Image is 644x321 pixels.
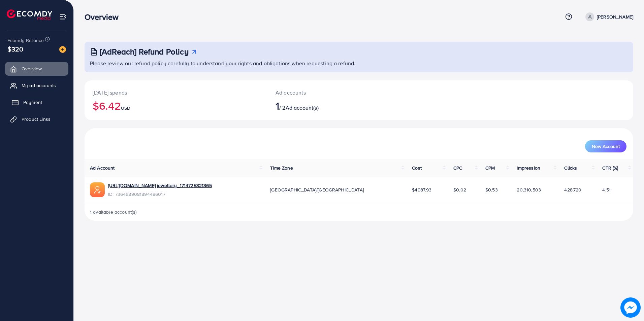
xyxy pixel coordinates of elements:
[517,165,540,171] span: Impression
[583,12,633,21] a: [PERSON_NAME]
[7,9,52,20] img: logo
[22,82,56,89] span: My ad accounts
[286,104,319,111] span: Ad account(s)
[597,13,633,21] p: [PERSON_NAME]
[585,140,626,152] button: New Account
[22,65,42,72] span: Overview
[620,297,641,318] img: image
[5,112,68,126] a: Product Links
[93,88,259,97] p: [DATE] spends
[412,186,431,193] span: $4987.93
[485,165,495,171] span: CPM
[90,59,629,67] p: Please review our refund policy carefully to understand your rights and obligations when requesti...
[90,165,115,171] span: Ad Account
[100,47,189,57] h3: [AdReach] Refund Policy
[592,144,620,149] span: New Account
[93,99,259,112] h2: $6.42
[59,46,66,53] img: image
[5,96,68,109] a: Payment
[270,186,364,193] span: [GEOGRAPHIC_DATA]/[GEOGRAPHIC_DATA]
[90,182,105,197] img: ic-ads-acc.e4c84228.svg
[276,88,396,97] p: Ad accounts
[564,186,581,193] span: 428,720
[22,116,51,122] span: Product Links
[121,105,130,111] span: USD
[90,209,137,215] span: 1 available account(s)
[85,12,124,22] h3: Overview
[602,165,618,171] span: CTR (%)
[412,165,422,171] span: Cost
[276,99,396,112] h2: / 2
[5,79,68,92] a: My ad accounts
[108,182,212,189] a: [URL][DOMAIN_NAME] jewellery_1714725321365
[276,98,279,113] span: 1
[59,13,67,21] img: menu
[270,165,293,171] span: Time Zone
[23,99,42,106] span: Payment
[453,186,466,193] span: $0.02
[108,191,212,198] span: ID: 7364689081894486017
[602,186,611,193] span: 4.51
[7,37,44,44] span: Ecomdy Balance
[485,186,498,193] span: $0.53
[5,62,68,75] a: Overview
[7,44,24,54] span: $320
[453,165,462,171] span: CPC
[517,186,541,193] span: 20,310,503
[564,165,577,171] span: Clicks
